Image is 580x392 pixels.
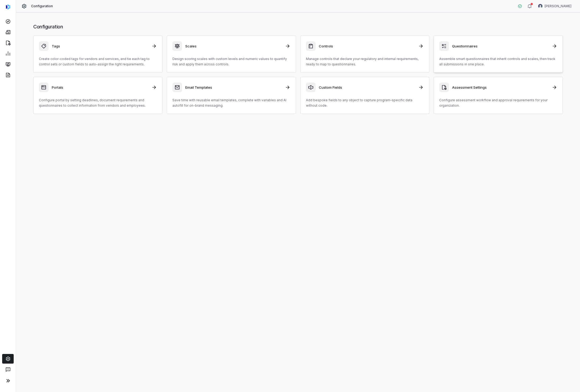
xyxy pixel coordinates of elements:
[439,98,557,108] p: Configure assessment workflow and approval requirements for your organization.
[39,56,157,67] p: Create color-coded tags for vendors and services, and tie each tag to control sets or custom fiel...
[52,44,148,48] h3: Tags
[167,36,296,73] a: ScalesDesign scoring scales with custom levels and numeric values to quantify risk and apply them...
[39,98,157,108] p: Configure portal by setting deadlines, document requirements and questionnaires to collect inform...
[439,56,557,67] p: Assemble smart questionnaires that inherit controls and scales, then track all submissions in one...
[172,56,290,67] p: Design scoring scales with custom levels and numeric values to quantify risk and apply them acros...
[167,77,296,114] a: Email TemplatesSave time with reusable email templates, complete with variables and AI autofill f...
[185,44,282,48] h3: Scales
[33,77,162,114] a: PortalsConfigure portal by setting deadlines, document requirements and questionnaires to collect...
[434,77,563,114] a: Assessment SettingsConfigure assessment workflow and approval requirements for your organization.
[31,4,53,8] span: Configuration
[545,4,571,8] span: [PERSON_NAME]
[306,98,424,108] p: Add bespoke fields to any object to capture program-specific data without code.
[452,44,549,48] h3: Questionnaires
[452,85,549,90] h3: Assessment Settings
[434,36,563,73] a: QuestionnairesAssemble smart questionnaires that inherit controls and scales, then track all subm...
[300,36,430,73] a: ControlsManage controls that declare your regulatory and internal requirements, ready to map to q...
[319,44,415,48] h3: Controls
[172,98,290,108] p: Save time with reusable email templates, complete with variables and AI autofill for on-brand mes...
[319,85,415,90] h3: Custom Fields
[33,36,162,73] a: TagsCreate color-coded tags for vendors and services, and tie each tag to control sets or custom ...
[538,4,542,8] img: Amanda Pettenati avatar
[185,85,282,90] h3: Email Templates
[306,56,424,67] p: Manage controls that declare your regulatory and internal requirements, ready to map to questionn...
[6,4,11,10] img: svg%3e
[52,85,148,90] h3: Portals
[535,2,575,10] button: Amanda Pettenati avatar[PERSON_NAME]
[33,23,563,30] h1: Configuration
[300,77,430,114] a: Custom FieldsAdd bespoke fields to any object to capture program-specific data without code.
